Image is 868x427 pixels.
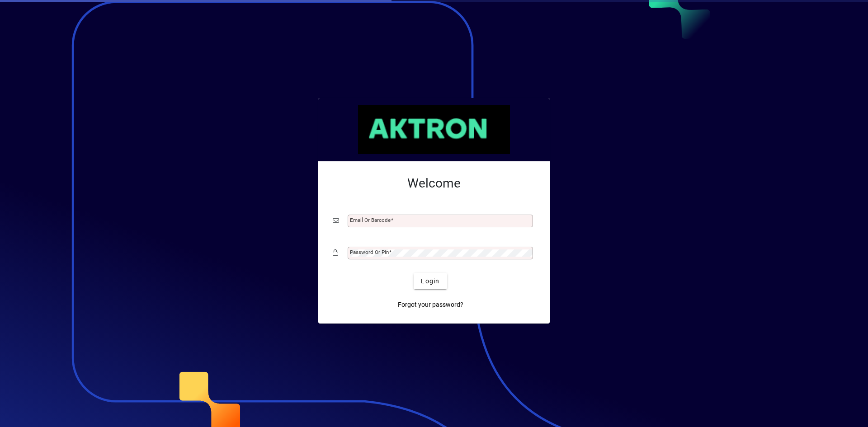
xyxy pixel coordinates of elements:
a: Forgot your password? [394,296,467,313]
button: Login [414,273,447,289]
span: Forgot your password? [398,300,463,310]
mat-label: Email or Barcode [350,217,391,223]
span: Login [421,277,439,286]
h2: Welcome [333,176,535,191]
mat-label: Password or Pin [350,249,389,255]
